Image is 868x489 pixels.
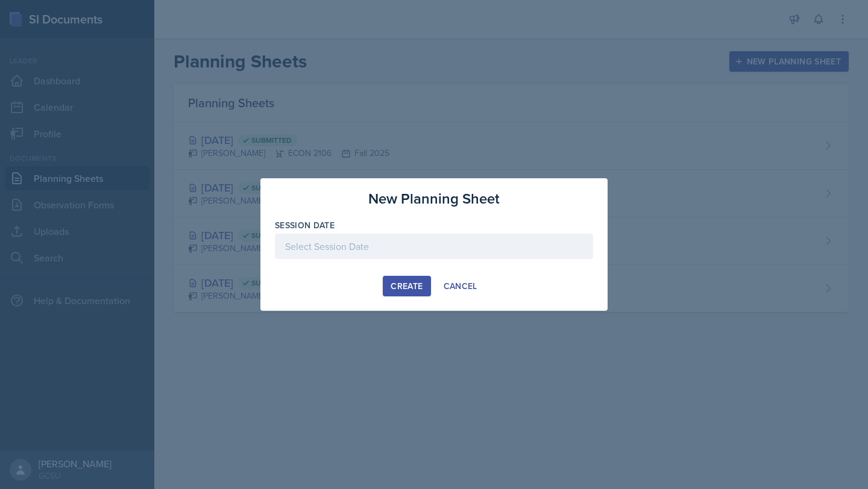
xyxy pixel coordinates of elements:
h3: New Planning Sheet [368,188,500,210]
button: Create [383,276,430,296]
div: Create [391,281,423,291]
div: Cancel [444,281,477,291]
button: Cancel [436,276,485,296]
label: Session Date [275,219,335,231]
